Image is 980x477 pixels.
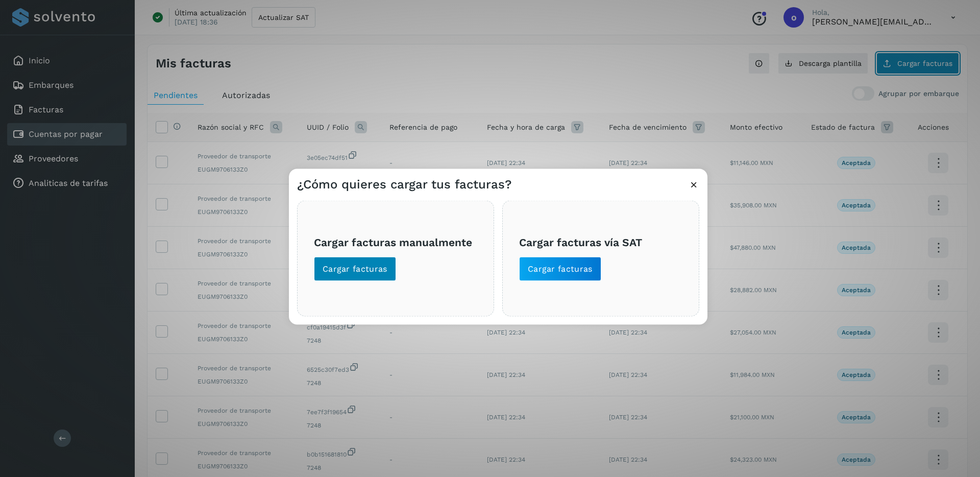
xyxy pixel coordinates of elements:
span: Cargar facturas [528,264,593,275]
button: Cargar facturas [519,257,601,281]
button: Cargar facturas [314,257,396,281]
span: Cargar facturas [323,264,387,275]
h3: Cargar facturas manualmente [314,235,477,248]
h3: ¿Cómo quieres cargar tus facturas? [297,177,511,192]
h3: Cargar facturas vía SAT [519,235,682,248]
